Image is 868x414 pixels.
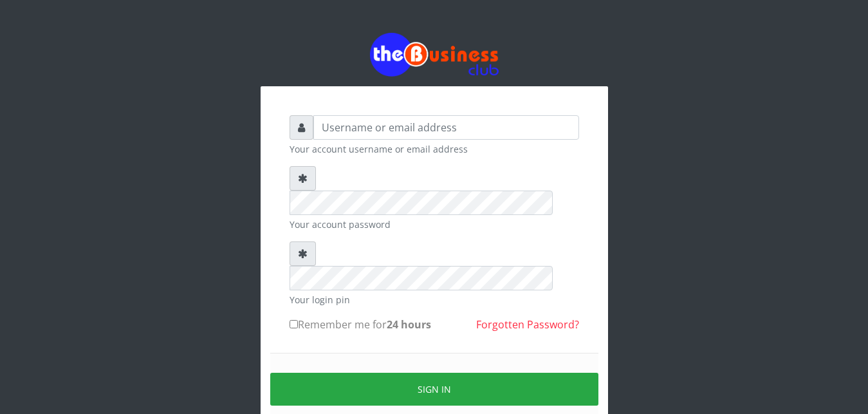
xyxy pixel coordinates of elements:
[290,218,579,231] small: Your account password
[290,320,298,328] input: Remember me for24 hours
[476,317,579,332] a: Forgotten Password?
[270,373,598,406] button: Sign in
[387,317,431,332] b: 24 hours
[290,317,431,332] label: Remember me for
[290,142,579,156] small: Your account username or email address
[313,115,579,140] input: Username or email address
[290,293,579,306] small: Your login pin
